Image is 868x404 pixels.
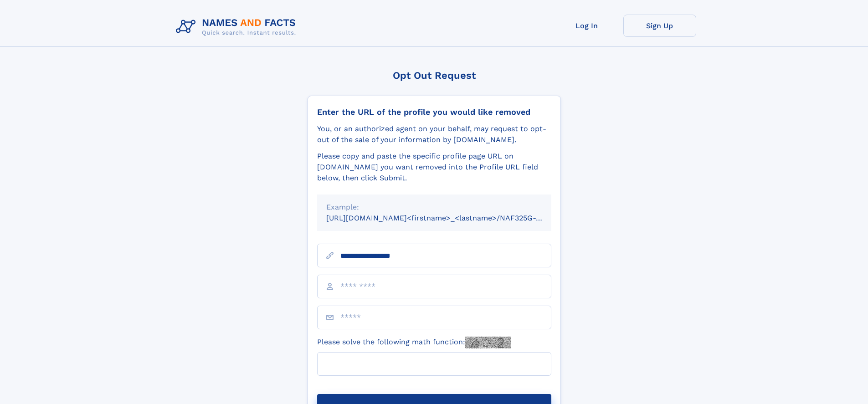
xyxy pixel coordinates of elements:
label: Please solve the following math function: [317,337,511,348]
a: Sign Up [623,15,696,37]
div: Opt Out Request [308,70,561,81]
a: Log In [550,15,623,37]
div: Enter the URL of the profile you would like removed [317,107,551,117]
img: Logo Names and Facts [172,15,303,39]
div: Please copy and paste the specific profile page URL on [DOMAIN_NAME] you want removed into the Pr... [317,151,551,184]
div: You, or an authorized agent on your behalf, may request to opt-out of the sale of your informatio... [317,123,551,145]
small: [URL][DOMAIN_NAME]<firstname>_<lastname>/NAF325G-xxxxxxxx [326,214,569,222]
div: Example: [326,202,542,213]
